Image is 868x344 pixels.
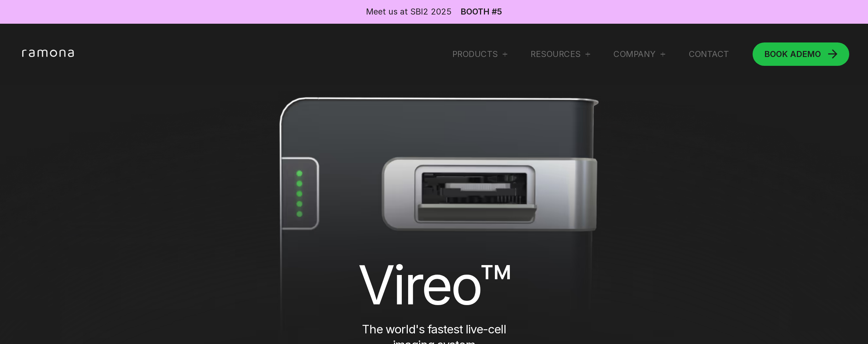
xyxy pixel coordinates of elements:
[753,42,849,66] a: BOOK ADEMO
[531,49,581,59] div: RESOURCES
[689,49,729,59] a: Contact
[613,49,656,59] div: Company
[358,257,510,313] h1: Vireo™
[461,8,502,16] a: Booth #5
[19,50,80,59] a: home
[613,49,665,59] div: Company
[452,49,498,59] div: Products
[531,49,590,59] div: RESOURCES
[764,50,821,58] div: DEMO
[366,6,451,18] div: Meet us at SBI2 2025
[764,49,796,59] span: BOOK A
[452,49,507,59] div: Products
